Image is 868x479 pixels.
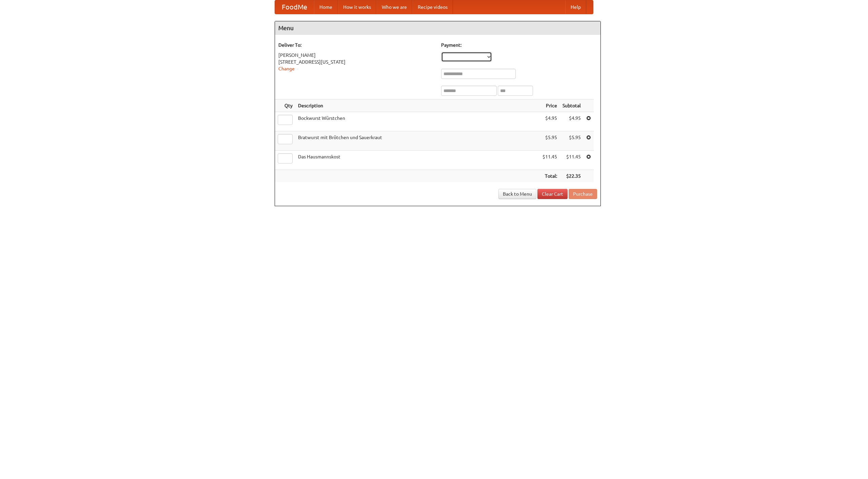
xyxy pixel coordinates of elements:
[278,42,434,48] h5: Deliver To:
[295,131,540,151] td: Bratwurst mit Brötchen und Sauerkraut
[560,170,584,182] th: $22.35
[498,189,536,199] a: Back to Menu
[540,170,560,182] th: Total:
[560,100,584,112] th: Subtotal
[275,0,314,14] a: FoodMe
[278,59,434,65] div: [STREET_ADDRESS][US_STATE]
[565,0,586,14] a: Help
[338,0,376,14] a: How it works
[540,131,560,151] td: $5.95
[441,42,597,48] h5: Payment:
[560,151,584,170] td: $11.45
[537,189,568,199] a: Clear Cart
[560,112,584,131] td: $4.95
[540,112,560,131] td: $4.95
[569,189,597,199] button: Purchase
[540,151,560,170] td: $11.45
[275,21,600,35] h4: Menu
[560,131,584,151] td: $5.95
[295,112,540,131] td: Bockwurst Würstchen
[275,100,295,112] th: Qty
[376,0,412,14] a: Who we are
[412,0,453,14] a: Recipe videos
[540,100,560,112] th: Price
[295,100,540,112] th: Description
[278,66,295,71] a: Change
[314,0,338,14] a: Home
[295,151,540,170] td: Das Hausmannskost
[278,52,434,59] div: [PERSON_NAME]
